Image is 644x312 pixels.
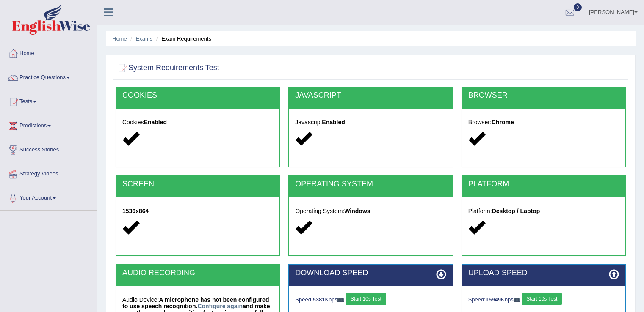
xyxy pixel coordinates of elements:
[295,269,446,277] h2: DOWNLOAD SPEED
[522,293,562,305] button: Start 10s Test
[0,186,97,208] a: Your Account
[0,90,97,111] a: Tests
[295,119,446,126] h5: Javascript
[514,298,520,302] img: ajax-loader-fb-connection.gif
[0,162,97,183] a: Strategy Videos
[468,180,619,189] h2: PLATFORM
[0,114,97,135] a: Predictions
[468,269,619,277] h2: UPLOAD SPEED
[346,293,386,305] button: Start 10s Test
[122,269,273,277] h2: AUDIO RECORDING
[468,293,619,307] div: Speed: Kbps
[492,119,514,126] strong: Chrome
[144,119,167,126] strong: Enabled
[122,180,273,189] h2: SCREEN
[136,36,153,42] a: Exams
[0,42,97,63] a: Home
[112,36,127,42] a: Home
[492,208,540,214] strong: Desktop / Laptop
[122,91,273,100] h2: COOKIES
[154,35,211,43] li: Exam Requirements
[313,296,325,303] strong: 5381
[122,119,273,126] h5: Cookies
[295,180,446,189] h2: OPERATING SYSTEM
[0,66,97,87] a: Practice Questions
[468,91,619,100] h2: BROWSER
[295,91,446,100] h2: JAVASCRIPT
[122,208,149,214] strong: 1536x864
[574,3,582,11] span: 0
[322,119,345,126] strong: Enabled
[295,293,446,307] div: Speed: Kbps
[197,303,243,309] a: Configure again
[486,296,501,303] strong: 15949
[116,62,219,74] h2: System Requirements Test
[468,119,619,126] h5: Browser:
[468,208,619,214] h5: Platform:
[295,208,446,214] h5: Operating System:
[344,208,370,214] strong: Windows
[337,298,344,302] img: ajax-loader-fb-connection.gif
[0,138,97,159] a: Success Stories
